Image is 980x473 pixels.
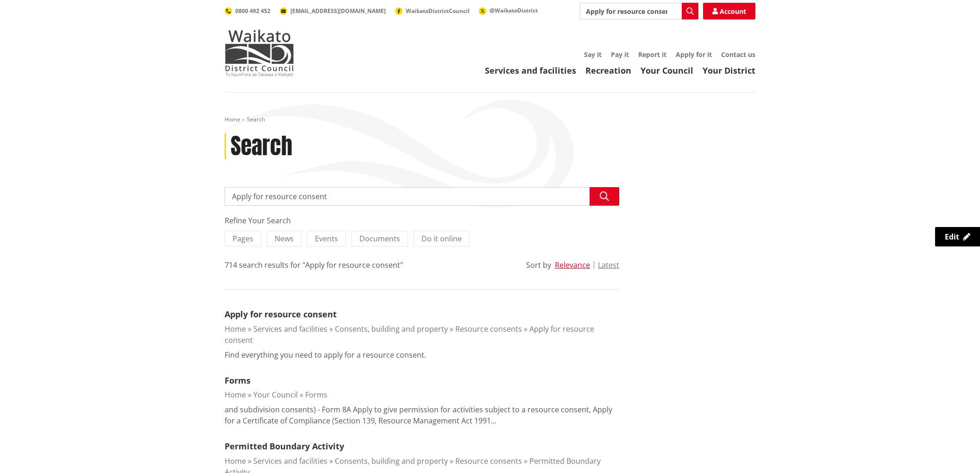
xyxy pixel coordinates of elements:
img: Waikato District Council - Te Kaunihera aa Takiwaa o Waikato [225,30,294,76]
a: 0800 492 452 [225,7,270,15]
a: Services and facilities [485,65,576,76]
input: Search input [225,187,619,206]
a: @WaikatoDistrict [479,6,538,14]
h1: Search [231,133,292,160]
a: Recreation [585,65,631,76]
p: and subdivision consents) - Form 8A Apply to give permission for activities subject to a resource... [225,404,619,426]
span: @WaikatoDistrict [490,6,538,14]
p: Find everything you need to apply for a resource consent. [225,349,426,360]
a: [EMAIL_ADDRESS][DOMAIN_NAME] [280,7,386,15]
a: Account [703,3,755,19]
span: News [275,233,294,244]
div: Sort by [526,259,551,271]
a: Your District [703,65,755,76]
span: [EMAIL_ADDRESS][DOMAIN_NAME] [290,7,386,15]
a: Apply for it [676,50,712,59]
span: Edit [945,232,959,242]
input: Search input [580,3,698,19]
a: Your Council [641,65,693,76]
span: Events [315,233,338,244]
a: Resource consents [455,324,522,334]
a: Home [225,390,246,400]
a: Apply for resource consent [225,309,337,320]
a: Apply for resource consent [225,324,594,345]
a: Pay it [611,50,629,59]
a: Forms [305,390,327,400]
a: Permitted Boundary Activity [225,441,344,452]
a: Edit [935,227,980,246]
a: Contact us [721,50,755,59]
a: Consents, building and property [335,324,448,334]
a: Home [225,324,246,334]
div: 714 search results for "Apply for resource consent" [225,259,403,271]
span: Documents [359,233,400,244]
a: Home [225,456,246,466]
a: Say it [584,50,602,59]
a: Your Council [253,390,298,400]
button: Relevance [555,261,590,269]
a: Report it [638,50,666,59]
span: WaikatoDistrictCouncil [406,7,470,15]
a: Home [225,115,240,123]
span: Search [247,115,265,123]
span: 0800 492 452 [235,7,270,15]
a: Services and facilities [253,456,327,466]
a: Resource consents [455,456,522,466]
span: Pages [232,233,253,244]
a: WaikatoDistrictCouncil [395,7,470,15]
button: Latest [598,261,619,269]
span: Do it online [421,233,462,244]
a: Consents, building and property [335,456,448,466]
a: Forms [225,375,251,386]
a: Services and facilities [253,324,327,334]
nav: breadcrumb [225,116,755,124]
div: Refine Your Search [225,215,619,226]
